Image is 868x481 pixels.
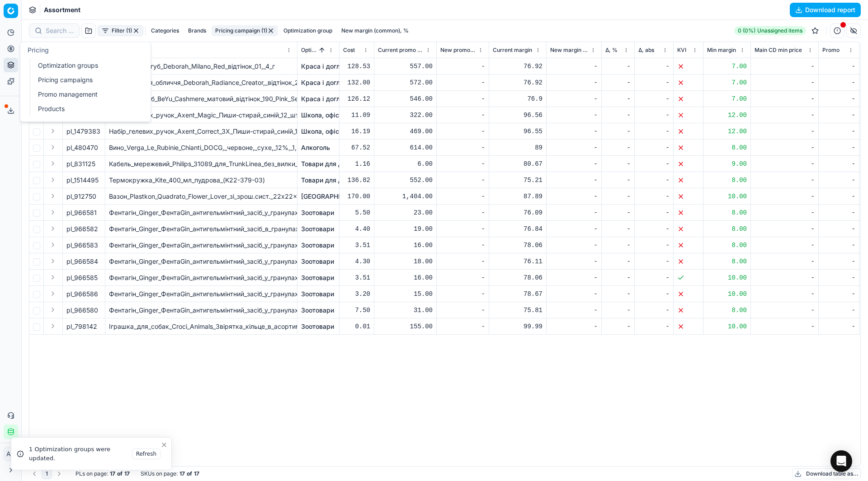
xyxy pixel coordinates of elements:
[47,207,58,218] button: Expand
[755,143,815,152] div: -
[301,290,334,299] a: Зоотовари
[822,224,855,233] div: -
[212,25,278,36] button: Pricing campaign (1)
[4,447,18,461] span: АП
[830,450,852,472] div: Open Intercom Messenger
[66,127,100,136] span: pl_1479383
[707,273,747,282] div: 10.00
[301,192,457,201] a: [GEOGRAPHIC_DATA], [GEOGRAPHIC_DATA] і город
[317,46,326,55] button: Sorted by Optimization group ascending
[34,59,140,72] a: Optimization groups
[47,272,58,283] button: Expand
[755,273,815,282] div: -
[638,322,670,331] div: -
[109,257,293,266] div: Фентагін_Ginger_ФентаGin_антигельмінтний_засіб_у_гранулах_для_собак_та_котів_1_гранула_на_10_кг_(...
[755,62,815,71] div: -
[822,322,855,331] div: -
[638,257,670,266] div: -
[42,468,52,479] button: 1
[66,208,97,217] span: pl_966581
[109,273,293,282] div: Фентагін_Ginger_ФентаGin_антигельмінтний_засіб_у_гранулах_для_собак_та_котів_1_гранула_на_5_кг_(3...
[638,224,670,233] div: -
[301,47,317,54] span: Optimization group
[822,290,855,299] div: -
[66,273,98,282] span: pl_966585
[378,47,424,54] span: Current promo price
[47,239,58,250] button: Expand
[44,5,80,14] nav: breadcrumb
[343,94,370,103] div: 126.12
[47,288,58,299] button: Expand
[378,257,433,266] div: 18.00
[440,290,485,299] div: -
[822,62,855,71] div: -
[280,25,336,36] button: Optimization group
[677,47,686,54] span: KVI
[605,111,631,120] div: -
[440,273,485,282] div: -
[66,224,98,233] span: pl_966582
[707,176,747,185] div: 8.00
[301,224,334,233] a: Зоотовари
[109,224,293,233] div: Фентагін_Ginger_ФентаGin_антигельмінтний_засіб_в_гранулах_для_собак_1_гранула_на_20_кг_(34740)
[343,241,370,250] div: 3.51
[605,257,631,266] div: -
[755,78,815,87] div: -
[440,224,485,233] div: -
[605,176,631,185] div: -
[550,224,598,233] div: -
[124,470,130,477] strong: 17
[707,78,747,87] div: 7.00
[755,47,802,54] span: Main CD min price
[179,470,185,477] strong: 17
[755,241,815,250] div: -
[605,159,631,168] div: -
[822,306,855,315] div: -
[550,241,598,250] div: -
[550,143,598,152] div: -
[550,62,598,71] div: -
[109,322,293,331] div: Іграшка_для_собак_Croci_Animals_Звірятка_кільце_в_асортименті_9_см
[605,273,631,282] div: -
[707,111,747,120] div: 12.00
[550,322,598,331] div: -
[493,62,542,71] div: 76.92
[755,111,815,120] div: -
[605,224,631,233] div: -
[550,127,598,136] div: -
[109,127,293,136] div: Набір_гелевих_ручок_Axent_Correct_3Х_Пиши-стирай_синій_12_шт._(AG1122-02-A)
[378,322,433,331] div: 155.00
[117,470,123,477] strong: of
[707,208,747,217] div: 8.00
[755,159,815,168] div: -
[493,78,542,87] div: 76.92
[638,290,670,299] div: -
[301,62,348,71] a: Краса і догляд
[301,94,348,103] a: Краса і догляд
[638,127,670,136] div: -
[493,192,542,201] div: 87.89
[440,306,485,315] div: -
[66,241,98,250] span: pl_966583
[378,94,433,103] div: 546.00
[605,290,631,299] div: -
[378,143,433,152] div: 614.00
[707,94,747,103] div: 7.00
[822,111,855,120] div: -
[707,306,747,315] div: 8.00
[822,273,855,282] div: -
[4,447,18,461] button: АП
[550,47,589,54] span: New margin (common), %
[47,223,58,234] button: Expand
[47,158,58,169] button: Expand
[440,78,485,87] div: -
[493,208,542,217] div: 76.09
[822,241,855,250] div: -
[707,62,747,71] div: 7.00
[550,273,598,282] div: -
[493,143,542,152] div: 89
[550,208,598,217] div: -
[109,176,293,185] div: Термокружка_Kite_400_мл_пудрова_(K22-379-03)
[343,322,370,331] div: 0.01
[440,192,485,201] div: -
